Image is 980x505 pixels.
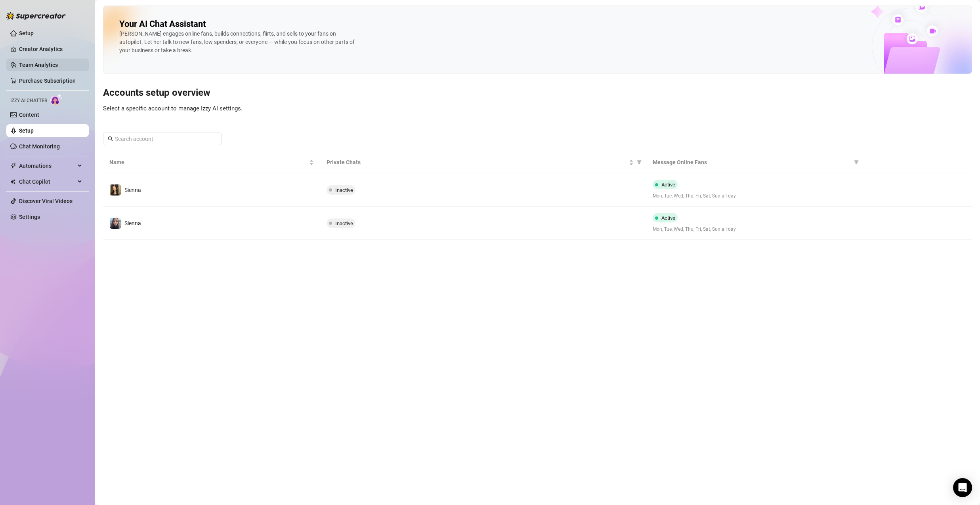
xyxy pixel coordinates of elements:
span: Active [661,215,675,221]
span: Chat Copilot [19,175,75,188]
img: Chat Copilot [10,179,15,184]
h3: Accounts setup overview [103,87,972,99]
span: Select a specific account to manage Izzy AI settings. [103,105,243,112]
span: Sienna [124,220,141,226]
span: filter [637,160,642,165]
img: logo-BBDzfeDw.svg [6,12,66,20]
a: Setup [19,127,34,134]
span: Private Chats [327,158,627,167]
div: Open Intercom Messenger [953,478,972,497]
span: filter [635,156,643,168]
span: filter [854,160,859,165]
img: Sienna [110,218,121,229]
h2: Your AI Chat Assistant [119,19,206,30]
span: Name [109,158,308,167]
a: Content [19,112,39,118]
span: Active [661,182,675,188]
div: [PERSON_NAME] engages online fans, builds connections, flirts, and sells to your fans on autopilo... [119,30,357,55]
span: thunderbolt [10,163,17,169]
a: Discover Viral Videos [19,198,73,204]
img: Sienna [110,184,121,196]
a: Chat Monitoring [19,143,60,150]
input: Search account [115,135,211,143]
span: search [108,136,113,142]
span: Inactive [335,187,353,193]
span: Sienna [124,187,141,193]
a: Team Analytics [19,62,58,68]
span: Mon, Tue, Wed, Thu, Fri, Sat, Sun all day [653,226,857,233]
th: Name [103,152,320,173]
a: Purchase Subscription [19,78,76,84]
span: Mon, Tue, Wed, Thu, Fri, Sat, Sun all day [653,192,857,200]
span: Inactive [335,220,353,226]
a: Settings [19,214,40,220]
a: Setup [19,30,34,36]
span: Izzy AI Chatter [10,97,47,104]
a: Creator Analytics [19,43,82,55]
span: Message Online Fans [653,158,851,167]
span: Automations [19,159,75,172]
img: AI Chatter [50,94,63,105]
th: Private Chats [320,152,646,173]
span: filter [852,156,860,168]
